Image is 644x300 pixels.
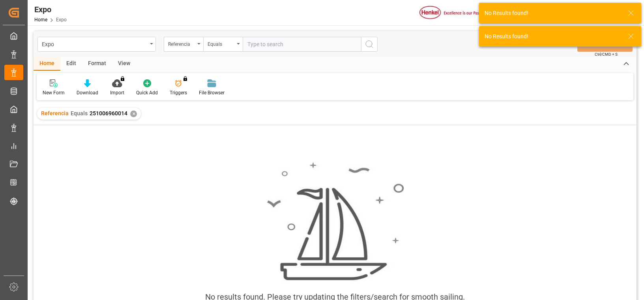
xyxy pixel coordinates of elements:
div: No Results found! [485,32,620,41]
button: open menu [164,37,203,52]
div: Format [82,57,112,71]
div: New Form [43,89,65,96]
img: smooth_sailing.jpeg [266,161,404,281]
div: File Browser [199,89,225,96]
div: Edit [60,57,82,71]
div: ✕ [130,111,137,117]
span: Referencia [41,110,69,116]
div: Referencia [168,39,195,48]
a: Home [34,17,47,22]
span: 251006960014 [90,110,127,116]
div: Download [77,89,98,96]
span: Equals [71,110,88,116]
button: open menu [37,37,156,52]
span: Ctrl/CMD + S [595,51,618,57]
div: Equals [208,39,234,48]
img: Henkel%20logo.jpg_1689854090.jpg [419,6,486,20]
button: open menu [203,37,243,52]
button: search button [361,37,378,52]
input: Type to search [243,37,361,52]
div: View [112,57,136,71]
div: No Results found! [485,9,620,17]
div: Home [34,57,60,71]
div: Quick Add [136,89,158,96]
div: Expo [42,39,147,49]
div: Expo [34,4,67,15]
